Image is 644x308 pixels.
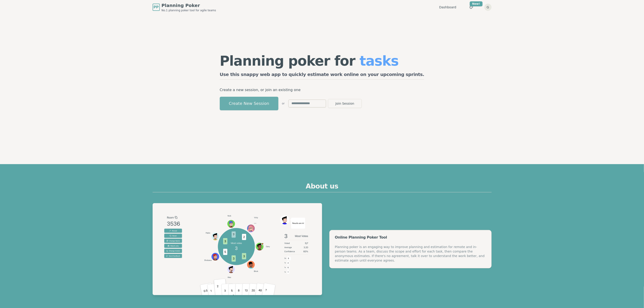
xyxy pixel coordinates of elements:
[153,2,216,12] a: PPPlanning PokerNo.1 planning poker tool for agile teams
[467,3,475,11] button: New!
[220,71,424,80] h2: Use this snappy web app to quickly estimate work online on your upcoming sprints.
[439,5,456,9] a: Dashboard
[153,203,322,295] img: Planning Poker example session
[162,2,216,9] span: Planning Poker
[154,5,159,10] span: PP
[282,102,285,105] span: or
[220,97,278,110] button: Create New Session
[328,99,362,108] button: Join Session
[153,182,492,192] h2: About us
[335,236,486,239] div: Online Planning Poker Tool
[220,54,424,68] h1: Planning poker for
[484,4,492,11] button: G
[162,9,216,12] span: No.1 planning poker tool for agile teams
[335,245,486,263] div: Planning poker is an engaging way to improve planning and estimation for remote and in-person tea...
[220,87,424,93] p: Create a new session, or join an existing one
[470,1,483,6] div: New!
[360,53,399,69] span: tasks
